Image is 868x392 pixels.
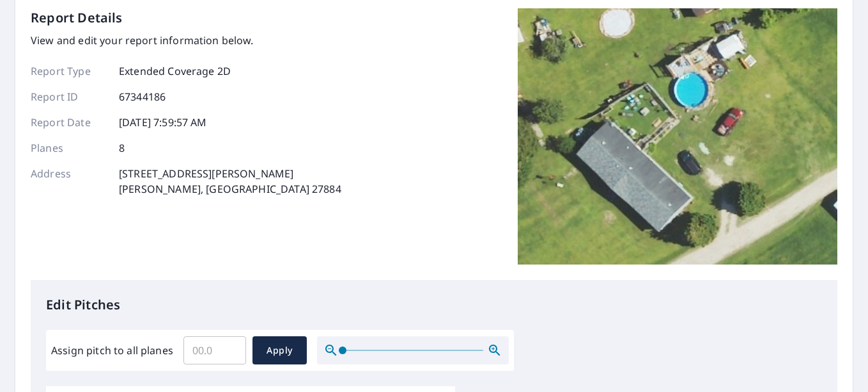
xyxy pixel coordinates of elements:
[252,336,307,364] button: Apply
[31,89,107,104] p: Report ID
[31,140,107,156] p: Planes
[119,115,207,130] p: [DATE] 7:59:57 AM
[31,8,123,28] p: Report Details
[119,140,125,156] p: 8
[263,343,297,359] span: Apply
[518,8,837,265] img: Top image
[31,166,107,197] p: Address
[31,63,107,79] p: Report Type
[51,343,173,358] label: Assign pitch to all planes
[46,295,822,314] p: Edit Pitches
[119,63,231,79] p: Extended Coverage 2D
[183,332,246,368] input: 00.0
[119,89,166,104] p: 67344186
[31,115,107,130] p: Report Date
[119,166,341,197] p: [STREET_ADDRESS][PERSON_NAME] [PERSON_NAME], [GEOGRAPHIC_DATA] 27884
[31,33,341,48] p: View and edit your report information below.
